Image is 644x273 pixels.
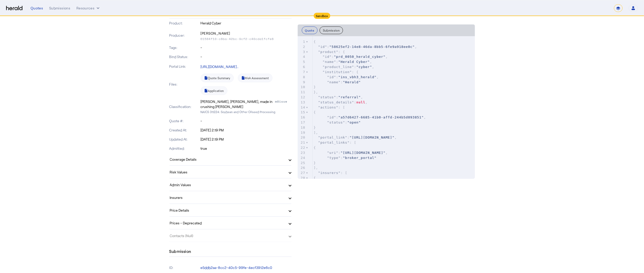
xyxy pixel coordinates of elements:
[298,115,306,120] div: 16
[356,100,365,104] span: null
[350,135,395,139] span: "[URL][DOMAIN_NAME]"
[314,80,361,84] span: :
[318,95,336,99] span: "status"
[169,146,200,151] p: Admitted:
[298,49,306,54] div: 3
[169,166,292,178] mat-expansion-panel-header: Risk Values
[298,80,306,85] div: 9
[314,75,379,79] span: : ,
[343,80,361,84] span: "Herald"
[49,6,70,11] div: Submissions
[343,156,376,160] span: "broker_portal"
[318,50,338,54] span: "product"
[298,175,306,181] div: 28
[318,100,354,104] span: "status_details"
[298,100,306,105] div: 13
[314,151,388,155] span: : ,
[201,54,292,59] p: -
[327,120,345,124] span: "status"
[314,45,417,49] span: : ,
[302,26,318,34] button: Quote
[314,156,377,160] span: :
[327,156,340,160] span: "type"
[340,151,386,155] span: "[URL][DOMAIN_NAME]"
[314,141,357,144] span: : [
[169,217,292,229] mat-expansion-panel-header: Prices - Deprecated
[298,155,306,160] div: 24
[298,59,306,64] div: 5
[314,131,318,134] span: ],
[314,176,316,180] span: {
[318,45,327,49] span: "id"
[169,137,200,142] p: Updated At:
[275,99,292,109] div: m0isve
[314,100,368,104] span: : ,
[314,40,316,44] span: {
[170,182,285,187] mat-panel-title: Admin Values
[201,99,274,109] div: [PERSON_NAME], [PERSON_NAME], made in crushing [PERSON_NAME]
[201,64,239,69] a: [URL][DOMAIN_NAME]..
[169,45,200,50] p: Tags:
[314,135,397,139] span: : ,
[238,74,272,82] a: Risk Assessment
[329,45,415,49] span: "58625ef2-14e8-46da-8bb5-6fe9a918ee0c"
[338,115,424,119] span: "a57d6427-6685-41b0-affd-244b5d093851"
[298,110,306,115] div: 15
[169,82,200,87] p: Files:
[201,45,292,50] p: -
[201,37,292,41] p: 61584f10-c8ba-42bc-9cf2-c40cda1fcfe8
[314,85,316,89] span: }
[323,55,332,59] span: "id"
[314,120,361,124] span: :
[314,50,345,54] span: : {
[327,75,336,79] span: "id"
[334,55,386,59] span: "prd_0050_herald_cyber"
[201,21,292,26] p: Herald Cyber
[356,65,372,69] span: "cyber"
[323,60,336,64] span: "name"
[169,191,292,203] mat-expansion-panel-header: Insurers
[314,105,345,109] span: : [
[314,95,363,99] span: : ,
[298,145,306,150] div: 22
[298,105,306,110] div: 14
[318,141,350,144] span: "portal_links"
[314,65,374,69] span: : ,
[314,110,316,114] span: {
[314,146,316,149] span: {
[338,75,377,79] span: "ins_vbh3_herald"
[298,44,306,49] div: 2
[298,125,306,130] div: 18
[314,166,318,170] span: ],
[298,85,306,90] div: 10
[347,120,361,124] span: "open"
[201,74,234,82] a: Quote Summary
[201,30,292,37] p: [PERSON_NAME]
[170,195,285,200] mat-panel-title: Insurers
[298,75,306,80] div: 8
[314,70,359,74] span: : {
[298,160,306,166] div: 25
[201,109,292,114] p: NAICS 311224: Soybean and Other Oilseed Processing
[298,150,306,155] div: 23
[201,265,292,270] p: e5ddb2aa-8cc2-40c5-99fe-4ecf3912e6c0
[170,157,285,162] mat-panel-title: Coverage Details
[314,171,348,175] span: : [
[298,140,306,145] div: 21
[201,137,292,142] p: [DATE] 2:19 PM
[6,6,22,11] img: Herald Logo
[298,39,306,44] div: 1
[169,21,200,26] p: Product:
[314,13,330,19] div: Sandbox
[170,169,285,175] mat-panel-title: Risk Values
[320,26,343,34] button: Submission
[314,55,388,59] span: : ,
[314,90,318,94] span: },
[170,208,285,213] mat-panel-title: Price Details
[298,70,306,75] div: 7
[169,33,200,38] p: Producer:
[318,105,338,109] span: "actions"
[169,179,292,191] mat-expansion-panel-header: Admin Values
[169,204,292,216] mat-expansion-panel-header: Price Details
[298,135,306,140] div: 20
